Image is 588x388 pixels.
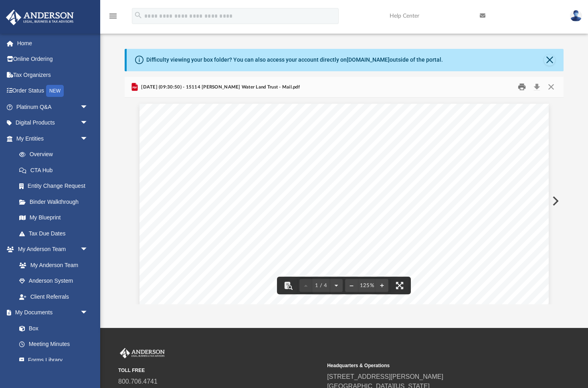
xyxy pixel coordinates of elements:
button: Enter fullscreen [391,277,408,294]
img: User Pic [570,10,582,22]
img: Anderson Advisors Platinum Portal [4,10,76,25]
a: My Anderson Teamarrow_drop_down [6,241,96,257]
a: Order StatusNEW [6,83,100,99]
span: arrow_drop_down [80,131,96,147]
span: arrow_drop_down [80,115,96,131]
button: Next File [546,190,564,212]
a: [STREET_ADDRESS][PERSON_NAME] [327,373,443,380]
a: Tax Organizers [6,67,100,83]
span: 1 / 4 [312,283,330,288]
button: 1 / 4 [312,277,330,294]
div: Preview [125,77,564,305]
button: Zoom in [376,277,388,294]
span: [DATE] (09:30:50) - 15114 [PERSON_NAME] Water Land Trust - Mail.pdf [139,84,300,91]
span: arrow_drop_down [80,99,96,115]
a: [DOMAIN_NAME] [347,56,390,63]
a: Digital Productsarrow_drop_down [6,115,100,131]
a: My Documentsarrow_drop_down [6,305,96,321]
a: My Blueprint [11,210,96,226]
span: arrow_drop_down [80,305,96,321]
a: Entity Change Request [11,178,100,194]
button: Print [514,81,530,93]
button: Next page [330,277,343,294]
a: Platinum Q&Aarrow_drop_down [6,99,100,115]
i: menu [108,11,118,21]
div: NEW [46,85,64,97]
div: Document Viewer [125,98,564,304]
i: search [134,11,143,20]
a: My Entitiesarrow_drop_down [6,131,100,147]
a: Online Ordering [6,51,100,67]
img: Anderson Advisors Platinum Portal [118,348,166,358]
div: File preview [125,98,564,304]
button: Close [544,54,555,66]
button: Zoom out [345,277,358,294]
button: Download [529,81,544,93]
a: menu [108,15,118,21]
a: CTA Hub [11,162,100,178]
a: Meeting Minutes [11,336,96,352]
a: Overview [11,147,100,163]
button: Toggle findbar [279,277,297,294]
small: Headquarters & Operations [327,362,530,369]
a: Tax Due Dates [11,225,100,241]
a: 800.706.4741 [118,378,158,385]
a: Forms Library [11,352,92,368]
a: Box [11,320,92,336]
span: arrow_drop_down [80,241,96,258]
div: Current zoom level [358,283,376,288]
a: Binder Walkthrough [11,194,100,210]
button: Close [544,81,558,93]
a: Client Referrals [11,289,96,305]
small: TOLL FREE [118,367,321,374]
a: My Anderson Team [11,257,92,273]
div: Difficulty viewing your box folder? You can also access your account directly on outside of the p... [146,56,443,64]
a: Home [6,35,100,51]
a: Anderson System [11,273,96,289]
